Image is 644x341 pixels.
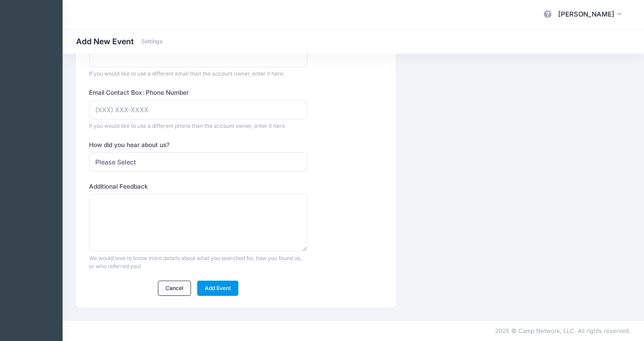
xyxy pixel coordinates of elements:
[89,122,307,130] div: If you would like to use a different phone than the account owner, enter it here.
[89,100,307,119] input: (XXX) XXX-XXXX
[158,281,191,296] a: Cancel
[89,88,189,97] label: Email Contact Box: Phone Number
[495,327,631,334] span: 2025 © Camp Network, LLC. All rights reserved.
[76,37,163,46] h1: Add New Event
[197,281,239,296] a: Add Event
[89,140,169,149] label: How did you hear about us?
[89,182,148,191] label: Additional Feedback
[89,254,307,270] div: We would love to know more details about what you searched for, how you found us, or who referred...
[558,9,614,19] span: [PERSON_NAME]
[89,70,307,78] div: If you would like to use a different email than the account owner, enter it here.
[552,4,631,25] button: [PERSON_NAME]
[141,38,163,45] a: Settings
